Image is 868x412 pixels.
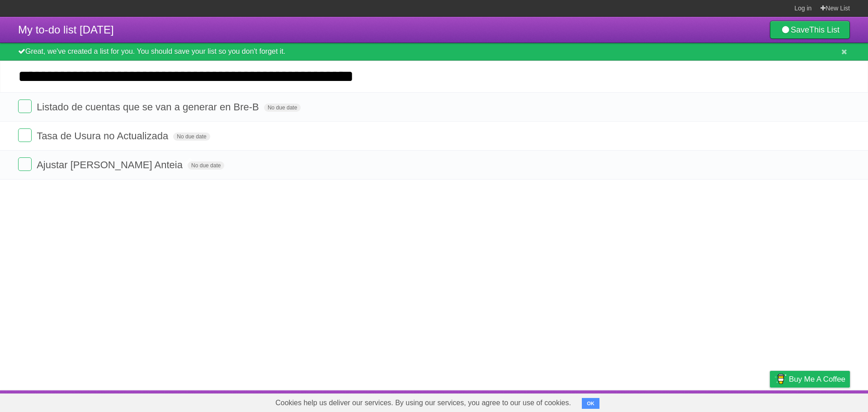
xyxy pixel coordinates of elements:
span: Listado de cuentas que se van a generar en Bre-B [37,101,261,113]
span: Tasa de Usura no Actualizada [37,130,170,142]
label: Done [18,128,32,142]
span: Cookies help us deliver our services. By using our services, you agree to our use of cookies. [266,394,580,412]
span: Ajustar [PERSON_NAME] Anteia [37,159,185,170]
a: Privacy [758,393,782,410]
label: Done [18,99,32,113]
b: This List [809,25,840,34]
a: Terms [727,393,747,410]
a: About [650,393,669,410]
button: OK [582,398,599,409]
a: Suggest a feature [793,393,850,410]
a: Buy me a coffee [770,371,850,388]
label: Done [18,157,32,171]
span: Buy me a coffee [789,371,845,387]
span: No due date [173,133,210,141]
a: SaveThis List [770,21,850,39]
span: No due date [264,104,301,112]
img: Buy me a coffee [774,371,787,387]
span: My to-do list [DATE] [18,24,114,36]
span: No due date [188,161,224,170]
a: Developers [679,393,716,410]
